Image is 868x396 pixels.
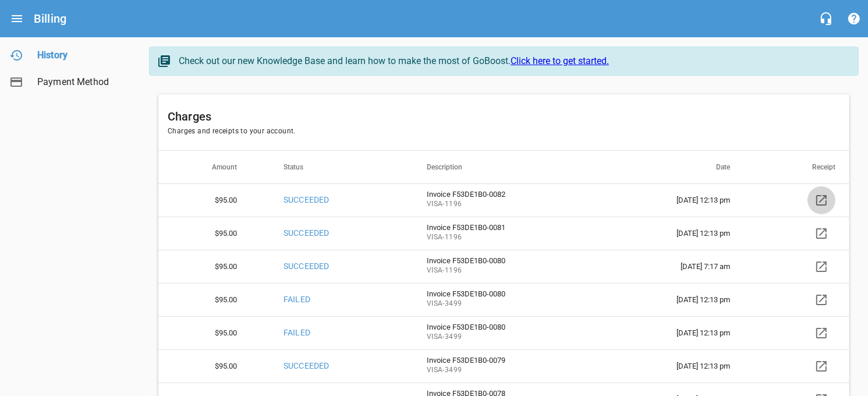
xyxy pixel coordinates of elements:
[158,283,270,316] th: $95.00
[284,227,380,239] p: SUCCEEDED
[427,365,575,376] span: VISA - 3499
[168,127,296,135] span: Charges and receipts to your account.
[413,151,607,183] th: Description
[413,283,607,316] td: Invoice F53DE1B0-0080
[158,316,270,349] th: $95.00
[607,151,763,183] th: Date
[158,349,270,383] th: $95.00
[158,250,270,283] th: $95.00
[840,5,868,33] button: Support Portal
[284,360,380,372] p: SUCCEEDED
[37,48,126,62] span: History
[607,283,763,316] td: [DATE] 12:13 pm
[158,183,270,217] th: $95.00
[158,151,270,183] th: Amount
[607,217,763,250] td: [DATE] 12:13 pm
[284,327,380,339] p: FAILED
[284,260,380,273] p: SUCCEEDED
[607,316,763,349] td: [DATE] 12:13 pm
[284,194,380,206] p: SUCCEEDED
[413,217,607,250] td: Invoice F53DE1B0-0081
[427,265,575,277] span: VISA - 1196
[34,9,66,28] h6: Billing
[427,232,575,243] span: VISA - 1196
[427,331,575,343] span: VISA - 3499
[284,294,380,306] p: FAILED
[812,5,840,33] button: Live Chat
[427,199,575,210] span: VISA - 1196
[413,316,607,349] td: Invoice F53DE1B0-0080
[168,107,840,126] h6: Charges
[427,298,575,310] span: VISA - 3499
[158,217,270,250] th: $95.00
[413,349,607,383] td: Invoice F53DE1B0-0079
[3,5,31,33] button: Open drawer
[607,349,763,383] td: [DATE] 12:13 pm
[763,151,849,183] th: Receipt
[413,183,607,217] td: Invoice F53DE1B0-0082
[607,250,763,283] td: [DATE] 7:17 am
[37,75,126,89] span: Payment Method
[179,54,846,68] div: Check out our new Knowledge Base and learn how to make the most of GoBoost.
[413,250,607,283] td: Invoice F53DE1B0-0080
[270,151,413,183] th: Status
[511,55,609,66] a: Click here to get started.
[607,183,763,217] td: [DATE] 12:13 pm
